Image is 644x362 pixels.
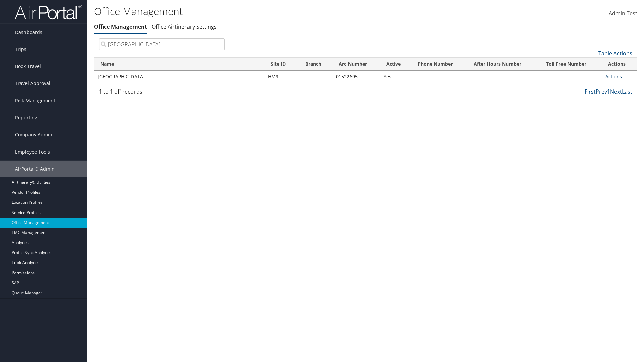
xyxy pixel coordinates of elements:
span: Trips [15,41,26,58]
a: Admin Test [609,3,637,24]
a: Next [610,88,622,95]
span: 1 [119,88,122,95]
th: Branch: activate to sort column ascending [299,58,332,71]
span: Dashboards [15,24,42,41]
span: Risk Management [15,92,55,109]
td: [GEOGRAPHIC_DATA] [94,71,265,83]
span: Travel Approval [15,75,50,92]
span: Company Admin [15,126,52,143]
span: Book Travel [15,58,41,75]
a: Last [622,88,632,95]
a: Table Actions [598,50,632,57]
td: HM9 [265,71,299,83]
a: Actions [605,73,622,80]
a: Office Airtinerary Settings [152,23,217,31]
input: Search [99,38,225,50]
th: Arc Number: activate to sort column ascending [333,58,380,71]
th: Name: activate to sort column ascending [94,58,265,71]
th: Site ID: activate to sort column ascending [265,58,299,71]
th: Toll Free Number: activate to sort column ascending [540,58,602,71]
div: 1 to 1 of records [99,87,225,99]
a: Prev [596,88,607,95]
h1: Office Management [94,4,456,18]
th: Active: activate to sort column ascending [380,58,412,71]
span: AirPortal® Admin [15,161,55,177]
td: 01522695 [333,71,380,83]
a: Office Management [94,23,147,31]
th: Phone Number: activate to sort column ascending [412,58,468,71]
span: Employee Tools [15,143,50,160]
a: First [585,88,596,95]
th: After Hours Number: activate to sort column ascending [468,58,540,71]
a: 1 [607,88,610,95]
th: Actions [602,58,637,71]
span: Reporting [15,109,37,126]
td: Yes [380,71,412,83]
img: airportal-logo.png [15,4,82,20]
span: Admin Test [609,10,637,17]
